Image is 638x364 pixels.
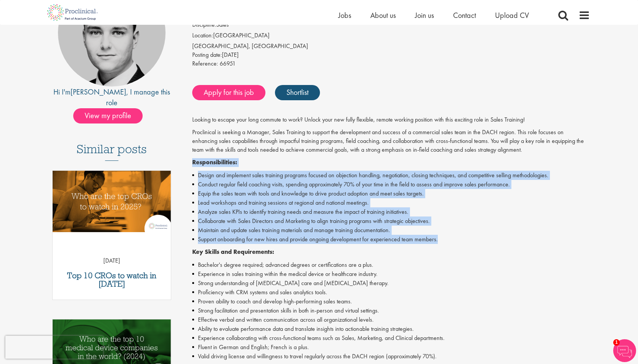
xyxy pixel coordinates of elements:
[370,10,396,20] a: About us
[192,288,590,297] li: Proficiency with CRM systems and sales analytics tools.
[192,343,590,352] li: Fluent in German and English; French is a plus.
[192,21,216,29] label: Discipline:
[192,260,590,269] li: Bachelor's degree required; advanced degrees or certifications are a plus.
[338,10,351,20] a: Jobs
[220,59,236,67] span: 66951
[48,87,175,108] div: Hi I'm , I manage this role
[192,31,590,42] li: [GEOGRAPHIC_DATA]
[192,235,590,244] li: Support onboarding for new hires and provide ongoing development for experienced team members.
[453,10,476,20] a: Contact
[192,334,590,343] li: Experience collaborating with cross-functional teams such as Sales, Marketing, and Clinical depar...
[192,189,590,198] li: Equip the sales team with tools and knowledge to drive product adoption and meet sales targets.
[192,352,590,361] li: Valid driving license and willingness to travel regularly across the DACH region (approximately 7...
[192,226,590,235] li: Maintain and update sales training materials and manage training documentation.
[192,51,590,59] div: [DATE]
[192,269,590,279] li: Experience in sales training within the medical device or healthcare industry.
[192,158,237,166] strong: Responsibilities:
[192,297,590,306] li: Proven ability to coach and develop high-performing sales teams.
[192,248,274,256] strong: Key Skills and Requirements:
[415,10,434,20] a: Join us
[192,171,590,180] li: Design and implement sales training programs focused on objection handling, negotiation, closing ...
[192,21,590,31] li: Sales
[192,216,590,226] li: Collaborate with Sales Directors and Marketing to align training programs with strategic objectives.
[613,339,636,362] img: Chatbot
[192,85,265,100] a: Apply for this job
[192,198,590,207] li: Lead workshops and training sessions at regional and national meetings.
[73,108,143,123] span: View my profile
[192,59,218,68] label: Reference:
[71,87,126,97] a: [PERSON_NAME]
[53,171,171,232] img: Top 10 CROs 2025 | Proclinical
[192,115,590,124] p: Looking to escape your long commute to work? Unlock your new fully flexible, remote working posit...
[192,31,213,40] label: Location:
[192,42,590,51] div: [GEOGRAPHIC_DATA], [GEOGRAPHIC_DATA]
[192,315,590,324] li: Effective verbal and written communication across all organizational levels.
[275,85,320,100] a: Shortlist
[53,171,171,238] a: Link to a post
[73,110,150,120] a: View my profile
[5,336,103,359] iframe: reCAPTCHA
[192,51,222,59] span: Posting date:
[192,128,590,154] p: Proclinical is seeking a Manager, Sales Training to support the development and success of a comm...
[56,271,167,288] a: Top 10 CROs to watch in [DATE]
[192,207,590,216] li: Analyze sales KPIs to identify training needs and measure the impact of training initiatives.
[192,180,590,189] li: Conduct regular field coaching visits, spending approximately 70% of your time in the field to as...
[53,257,171,265] p: [DATE]
[77,143,147,161] h3: Similar posts
[192,306,590,315] li: Strong facilitation and presentation skills in both in-person and virtual settings.
[192,279,590,288] li: Strong understanding of [MEDICAL_DATA] care and [MEDICAL_DATA] therapy.
[613,339,620,346] span: 1
[495,10,529,20] a: Upload CV
[192,324,590,334] li: Ability to evaluate performance data and translate insights into actionable training strategies.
